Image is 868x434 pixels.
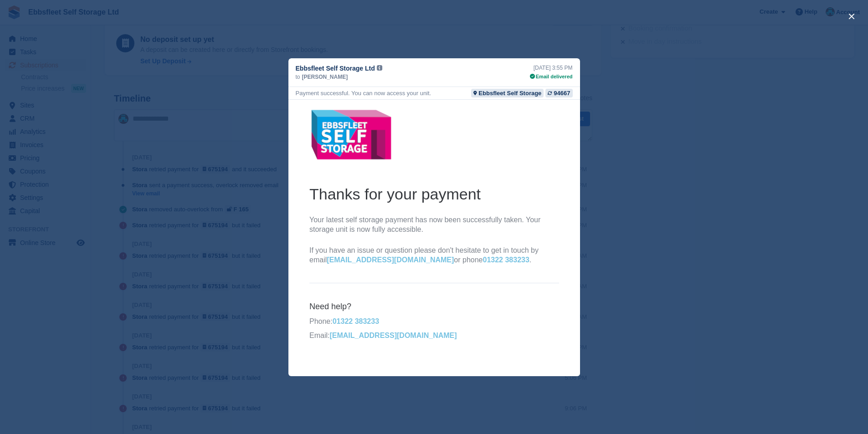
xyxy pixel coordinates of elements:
[41,232,168,240] a: [EMAIL_ADDRESS][DOMAIN_NAME]
[21,8,105,62] img: Ebbsfleet Self Storage Ltd Logo
[21,116,271,135] p: Your latest self storage payment has now been successfully taken. Your storage unit is now fully ...
[296,89,431,97] div: Payment successful. You can now access your unit.
[478,89,541,97] div: Ebbsfleet Self Storage
[554,89,570,97] div: 94667
[471,89,544,97] a: Ebbsfleet Self Storage
[21,231,271,241] p: Email:
[21,202,271,212] h6: Need help?
[530,73,573,81] div: Email delivered
[44,218,91,225] a: 01322 383233
[296,64,375,73] span: Ebbsfleet Self Storage Ltd
[530,64,573,72] div: [DATE] 3:55 PM
[296,73,300,81] span: to
[21,84,271,104] h1: Thanks for your payment
[377,65,382,71] img: icon-info-grey-7440780725fd019a000dd9b08b2336e03edf1995a4989e88bcd33f0948082b44.svg
[302,73,348,81] span: [PERSON_NAME]
[21,217,271,227] p: Phone:
[21,146,271,165] p: If you have an issue or question please don't hesitate to get in touch by email or phone .
[38,156,165,164] a: [EMAIL_ADDRESS][DOMAIN_NAME]
[545,89,572,97] a: 94667
[195,156,241,164] a: 01322 383233
[844,9,859,24] button: close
